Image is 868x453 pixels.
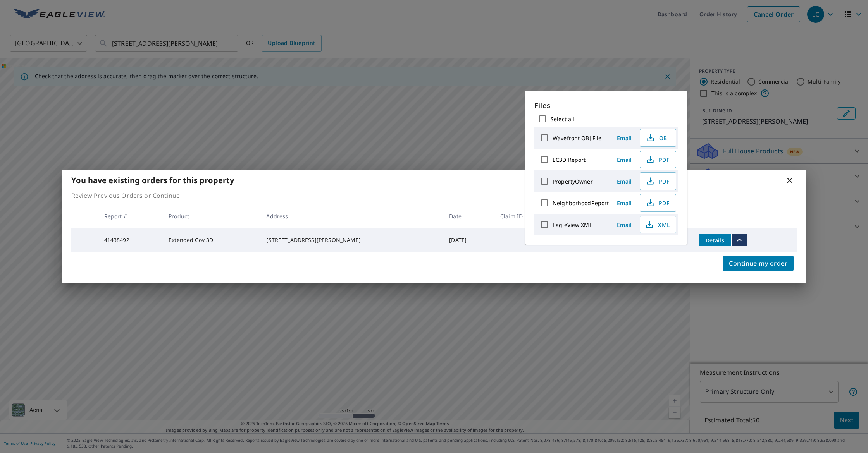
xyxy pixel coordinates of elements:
[615,221,634,228] span: Email
[98,205,163,228] th: Report #
[612,197,637,209] button: Email
[723,256,794,271] button: Continue my order
[551,115,574,123] label: Select all
[645,133,670,142] span: OBJ
[260,205,443,228] th: Address
[553,178,593,185] label: PropertyOwner
[98,228,163,252] td: 41438492
[640,151,676,168] button: PDF
[443,205,494,228] th: Date
[612,132,637,144] button: Email
[703,237,727,244] span: Details
[162,205,260,228] th: Product
[494,205,554,228] th: Claim ID
[615,156,634,163] span: Email
[71,175,234,185] b: You have existing orders for this property
[640,194,676,212] button: PDF
[645,155,670,164] span: PDF
[729,258,787,269] span: Continue my order
[612,154,637,166] button: Email
[553,134,601,142] label: Wavefront OBJ File
[615,199,634,207] span: Email
[640,216,676,233] button: XML
[615,134,634,142] span: Email
[553,221,592,228] label: EagleView XML
[645,177,670,186] span: PDF
[443,228,494,252] td: [DATE]
[266,236,437,244] div: [STREET_ADDRESS][PERSON_NAME]
[699,234,731,246] button: detailsBtn-41438492
[71,191,797,200] p: Review Previous Orders or Continue
[645,220,670,229] span: XML
[640,129,676,147] button: OBJ
[612,175,637,187] button: Email
[615,178,634,185] span: Email
[162,228,260,252] td: Extended Cov 3D
[640,172,676,190] button: PDF
[645,198,670,208] span: PDF
[553,199,609,207] label: NeighborhoodReport
[534,100,678,111] p: Files
[553,156,586,163] label: EC3D Report
[612,219,637,231] button: Email
[731,234,747,246] button: filesDropdownBtn-41438492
